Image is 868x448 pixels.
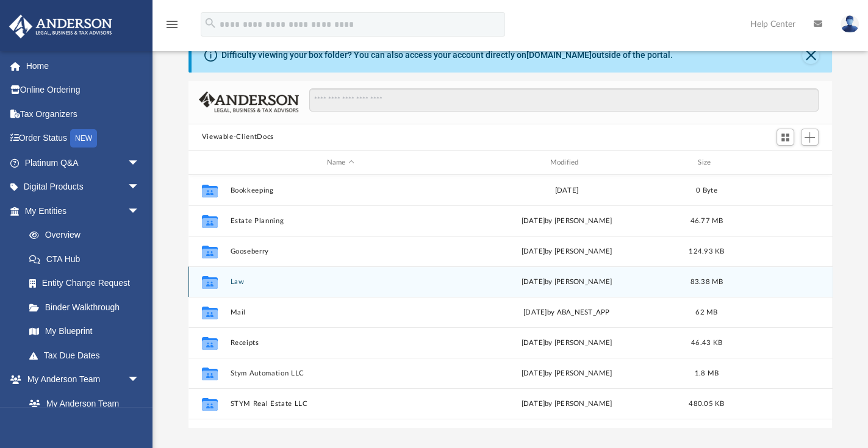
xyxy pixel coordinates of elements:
span: 480.05 KB [689,400,724,407]
button: Law [230,278,451,286]
a: Order StatusNEW [9,126,158,151]
div: [DATE] [456,185,677,196]
div: Size [682,157,731,168]
button: Add [801,129,819,146]
a: menu [165,23,179,32]
button: Estate Planning [230,217,451,225]
img: Anderson Advisors Platinum Portal [5,15,116,38]
button: Mail [230,308,451,316]
a: Home [9,54,158,78]
button: Viewable-ClientDocs [202,132,274,143]
span: arrow_drop_down [127,199,152,224]
span: arrow_drop_down [127,368,152,393]
a: Binder Walkthrough [17,295,158,319]
i: search [204,16,217,30]
div: [DATE] by [PERSON_NAME] [456,216,677,227]
div: [DATE] by [PERSON_NAME] [456,399,677,410]
button: STYM Real Estate LLC [230,400,451,408]
div: [DATE] by [PERSON_NAME] [456,277,677,288]
a: Overview [17,223,158,247]
a: Tax Organizers [9,102,158,126]
div: [DATE] by [PERSON_NAME] [456,368,677,379]
a: Digital Productsarrow_drop_down [9,175,158,199]
span: 62 MB [695,309,717,316]
button: Switch to Grid View [777,129,795,146]
a: My Anderson Teamarrow_drop_down [9,368,152,392]
i: menu [165,17,179,32]
div: Modified [456,157,676,168]
button: Close [802,47,819,64]
div: NEW [70,129,97,148]
div: id [736,157,822,168]
a: Entity Change Request [17,271,158,296]
div: Name [229,157,450,168]
button: Bookkeeping [230,187,451,194]
span: 46.43 KB [691,340,722,346]
div: grid [188,175,833,427]
a: Online Ordering [9,78,158,102]
a: [DOMAIN_NAME] [526,50,592,60]
button: Gooseberry [230,247,451,255]
div: [DATE] by [PERSON_NAME] [456,338,677,349]
a: Platinum Q&Aarrow_drop_down [9,151,158,175]
span: 1.8 MB [694,370,719,377]
input: Search files and folders [309,88,819,112]
span: 46.77 MB [690,218,723,224]
a: My Anderson Team [17,391,146,416]
button: Receipts [230,339,451,347]
div: id [193,157,224,168]
a: My Blueprint [17,319,152,344]
span: arrow_drop_down [127,175,152,200]
span: 83.38 MB [690,279,723,285]
a: Tax Due Dates [17,343,158,368]
div: [DATE] by [PERSON_NAME] [456,246,677,257]
img: User Pic [841,15,859,33]
button: Stym Automation LLC [230,369,451,377]
a: CTA Hub [17,247,158,271]
span: 0 Byte [696,187,717,194]
span: 124.93 KB [689,248,724,255]
div: [DATE] by ABA_NEST_APP [456,307,677,318]
div: Difficulty viewing your box folder? You can also access your account directly on outside of the p... [221,49,673,62]
a: My Entitiesarrow_drop_down [9,199,158,223]
span: arrow_drop_down [127,151,152,176]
